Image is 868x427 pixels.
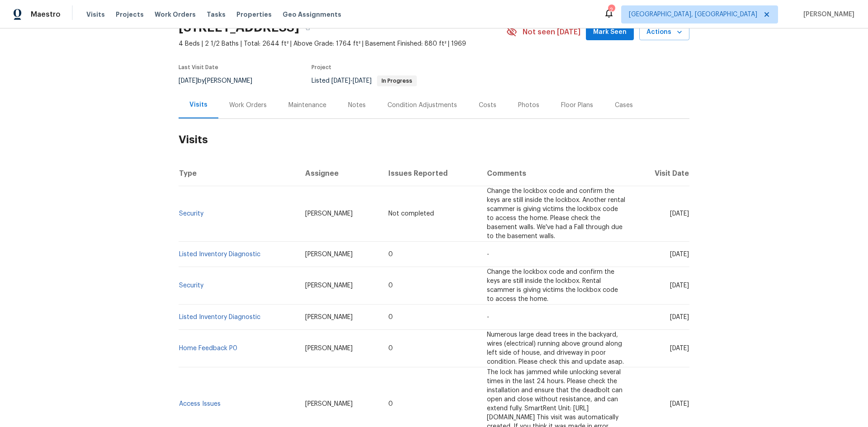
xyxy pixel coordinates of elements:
div: Condition Adjustments [387,101,457,110]
span: [GEOGRAPHIC_DATA], [GEOGRAPHIC_DATA] [629,10,757,19]
span: Numerous large dead trees in the backyard, wires (electrical) running above ground along left sid... [487,332,624,365]
span: 4 Beds | 2 1/2 Baths | Total: 2644 ft² | Above Grade: 1764 ft² | Basement Finished: 880 ft² | 1969 [179,39,506,48]
span: Tasks [207,11,226,18]
h2: [STREET_ADDRESS] [179,23,299,32]
a: Home Feedback P0 [179,345,237,352]
span: [DATE] [670,401,689,407]
span: 0 [388,401,393,407]
div: Photos [518,101,539,110]
th: Comments [480,161,633,186]
span: - [487,314,489,320]
th: Assignee [298,161,381,186]
span: [DATE] [331,78,350,84]
span: [DATE] [353,78,372,84]
span: [DATE] [670,314,689,320]
span: Mark Seen [593,27,627,38]
span: [PERSON_NAME] [305,282,353,289]
span: - [487,251,489,258]
a: Security [179,211,203,217]
span: Actions [646,27,682,38]
span: Work Orders [155,10,196,19]
div: Work Orders [229,101,267,110]
th: Type [179,161,298,186]
span: [DATE] [670,282,689,289]
div: by [PERSON_NAME] [179,75,263,86]
span: [PERSON_NAME] [305,211,353,217]
span: Project [311,65,331,70]
span: [DATE] [670,211,689,217]
span: Properties [236,10,272,19]
div: Floor Plans [561,101,593,110]
span: 0 [388,251,393,258]
div: 2 [608,5,614,14]
span: [PERSON_NAME] [305,251,353,258]
span: Not seen [DATE] [523,28,580,37]
span: 0 [388,314,393,320]
span: Maestro [31,10,61,19]
span: 0 [388,345,393,352]
span: [DATE] [670,251,689,258]
th: Issues Reported [381,161,480,186]
a: Listed Inventory Diagnostic [179,314,260,320]
h2: Visits [179,119,689,161]
button: Actions [639,24,689,41]
a: Access Issues [179,401,221,407]
span: [DATE] [179,78,198,84]
div: Cases [615,101,633,110]
div: Visits [189,100,208,109]
div: Maintenance [288,101,326,110]
span: Geo Assignments [283,10,341,19]
span: Change the lockbox code and confirm the keys are still inside the lockbox. Rental scammer is givi... [487,269,618,302]
th: Visit Date [633,161,689,186]
span: [PERSON_NAME] [800,10,854,19]
button: Mark Seen [586,24,634,41]
div: Notes [348,101,366,110]
span: [DATE] [670,345,689,352]
span: Visits [86,10,105,19]
span: Listed [311,78,417,84]
a: Security [179,282,203,289]
span: - [331,78,372,84]
span: In Progress [378,78,416,84]
span: [PERSON_NAME] [305,314,353,320]
a: Listed Inventory Diagnostic [179,251,260,258]
span: Last Visit Date [179,65,218,70]
span: [PERSON_NAME] [305,401,353,407]
span: 0 [388,282,393,289]
div: Costs [479,101,496,110]
span: [PERSON_NAME] [305,345,353,352]
span: Projects [116,10,144,19]
span: Not completed [388,211,434,217]
span: Change the lockbox code and confirm the keys are still inside the lockbox. Another rental scammer... [487,188,625,239]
